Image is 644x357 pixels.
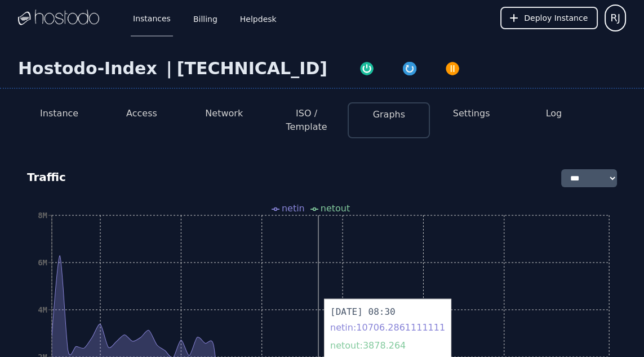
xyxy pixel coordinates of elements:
[546,107,562,120] button: Log
[38,305,47,314] tspan: 4M
[524,12,588,24] span: Deploy Instance
[402,61,418,76] img: Restart
[18,58,162,79] div: Hostodo-Index
[282,203,305,214] span: netin
[500,7,598,29] button: Deploy Instance
[274,107,339,134] button: ISO / Template
[388,58,431,76] button: Restart
[605,4,626,31] button: User menu
[177,58,327,79] div: [TECHNICAL_ID]
[18,10,99,26] img: Logo
[38,258,47,267] tspan: 6M
[453,107,490,120] button: Settings
[205,107,243,120] button: Network
[126,107,157,120] button: Access
[359,61,375,76] img: Power On
[162,58,177,79] div: |
[610,10,620,26] span: RJ
[40,107,78,120] button: Instance
[431,58,474,76] button: Power Off
[18,160,75,196] div: Traffic
[373,108,405,121] button: Graphs
[345,58,388,76] button: Power On
[38,211,47,220] tspan: 8M
[445,61,460,76] img: Power Off
[321,203,350,214] span: netout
